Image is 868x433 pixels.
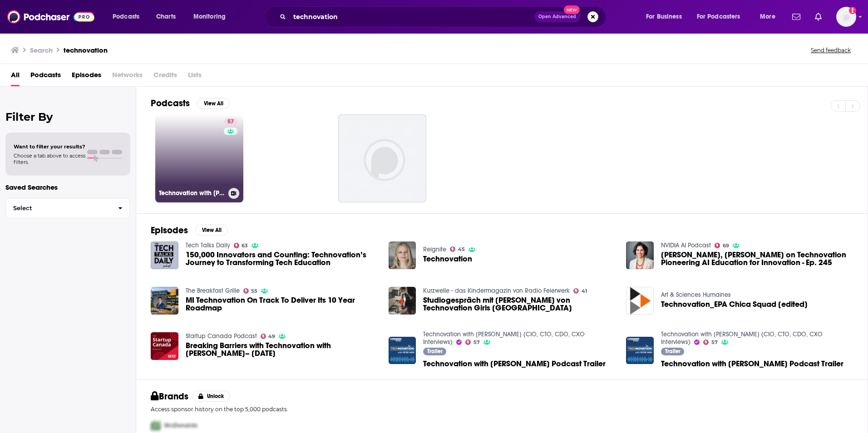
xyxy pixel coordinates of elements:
[661,360,843,368] span: Technovation with [PERSON_NAME] Podcast Trailer
[151,332,178,360] img: Breaking Barriers with Technovation with Anar Simpson– August 8, 2017
[5,198,130,218] button: Select
[811,9,825,25] a: Show notifications dropdown
[389,287,416,315] img: Studiogespräch mit Barbara Blum von Technovation Girls Germany
[7,8,94,25] img: Podchaser - Follow, Share and Rate Podcasts
[389,241,416,269] img: Technovation
[151,98,190,109] h2: Podcasts
[836,7,856,27] button: Show profile menu
[427,349,443,354] span: Trailer
[5,183,130,192] p: Saved Searches
[186,342,378,357] span: Breaking Barriers with Technovation with [PERSON_NAME]– [DATE]
[151,287,178,315] img: MI Technovation On Track To Deliver Its 10 Year Roadmap
[193,10,226,23] span: Monitoring
[224,118,237,125] a: 57
[423,246,446,253] a: Reignite
[626,287,654,315] img: Technovation_EPA Chica Squad [edited]
[661,241,711,249] a: NVIDIA AI Podcast
[261,334,276,339] a: 49
[661,330,823,346] a: Technovation with Peter High (CIO, CTO, CDO, CXO Interviews)
[164,422,197,429] span: McDonalds
[646,10,682,23] span: For Business
[582,289,587,293] span: 41
[423,360,606,368] a: Technovation with Peter High Podcast Trailer
[423,255,472,263] a: Technovation
[186,332,257,340] a: Startup Canada Podcast
[72,68,101,86] a: Episodes
[151,406,853,413] p: Access sponsor history on the top 5,000 podcasts.
[423,287,570,295] a: Kurzwelle - das Kindermagazin von Radio Feierwerk
[754,10,787,24] button: open menu
[186,342,378,357] a: Breaking Barriers with Technovation with Anar Simpson– August 8, 2017
[11,68,20,86] a: All
[30,46,53,54] h3: Search
[423,296,615,312] a: Studiogespräch mit Barbara Blum von Technovation Girls Germany
[665,349,681,354] span: Trailer
[195,225,228,236] button: View All
[151,391,188,402] h2: Brands
[268,335,275,339] span: 49
[836,7,856,27] img: User Profile
[697,10,740,23] span: For Podcasters
[64,46,108,54] h3: technovation
[14,153,85,165] span: Choose a tab above to access filters.
[691,10,754,24] button: open menu
[186,251,378,266] a: 150,000 Innovators and Counting: Technovation’s Journey to Transforming Tech Education
[626,337,654,364] img: Technovation with Peter High Podcast Trailer
[661,300,808,308] a: Technovation_EPA Chica Squad [edited]
[789,9,804,25] a: Show notifications dropdown
[6,205,111,211] span: Select
[187,10,237,24] button: open menu
[808,46,853,54] button: Send feedback
[159,189,225,197] h3: Technovation with [PERSON_NAME] (CIO, CTO, CDO, CXO Interviews)
[112,68,143,86] span: Networks
[290,10,534,24] input: Search podcasts, credits, & more...
[573,288,587,294] a: 41
[423,360,606,368] span: Technovation with [PERSON_NAME] Podcast Trailer
[5,110,130,123] h2: Filter By
[151,225,188,236] h2: Episodes
[661,360,843,368] a: Technovation with Peter High Podcast Trailer
[273,6,615,27] div: Search podcasts, credits, & more...
[723,244,729,248] span: 69
[242,244,248,248] span: 63
[234,243,248,248] a: 63
[564,5,580,14] span: New
[192,391,231,402] button: Unlock
[30,68,61,86] a: Podcasts
[626,241,654,269] a: Tara Chklovksi, Anshita Saini on Technovation Pioneering AI Education for Innovation - Ep. 245
[156,10,176,23] span: Charts
[14,143,85,150] span: Want to filter your results?
[836,7,856,27] span: Logged in as amooers
[186,241,230,249] a: Tech Talks Daily
[473,340,480,344] span: 57
[197,98,230,109] button: View All
[538,15,576,19] span: Open Advanced
[186,296,378,312] a: MI Technovation On Track To Deliver Its 10 Year Roadmap
[450,246,465,252] a: 45
[227,118,234,127] span: 57
[251,289,257,293] span: 55
[151,225,228,236] a: EpisodesView All
[188,68,202,86] span: Lists
[389,337,416,364] img: Technovation with Peter High Podcast Trailer
[458,247,465,251] span: 45
[186,287,240,295] a: The Breakfast Grille
[423,296,615,312] span: Studiogespräch mit [PERSON_NAME] von Technovation Girls [GEOGRAPHIC_DATA]
[661,251,853,266] span: [PERSON_NAME], [PERSON_NAME] on Technovation Pioneering AI Education for Innovation - Ep. 245
[849,7,856,14] svg: Add a profile image
[153,68,177,86] span: Credits
[155,114,243,202] a: 57Technovation with [PERSON_NAME] (CIO, CTO, CDO, CXO Interviews)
